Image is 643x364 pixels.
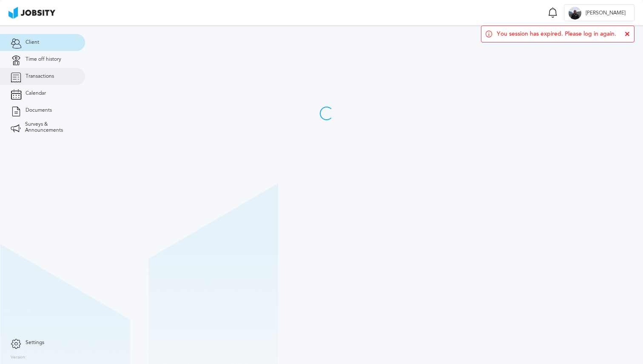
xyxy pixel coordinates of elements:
span: [PERSON_NAME] [581,10,630,16]
span: Calendar [26,90,46,96]
div: A [569,7,581,20]
span: Surveys & Announcements [25,121,74,133]
span: Settings [26,340,44,346]
img: ab4bad089aa723f57921c736e9817d99.png [9,7,55,19]
label: Version: [11,355,26,360]
span: Transactions [26,73,54,79]
span: You session has expired. Please log in again. [497,31,616,37]
span: Time off history [26,56,61,62]
button: A[PERSON_NAME] [564,4,634,21]
span: Documents [26,107,52,113]
span: Client [26,40,39,45]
